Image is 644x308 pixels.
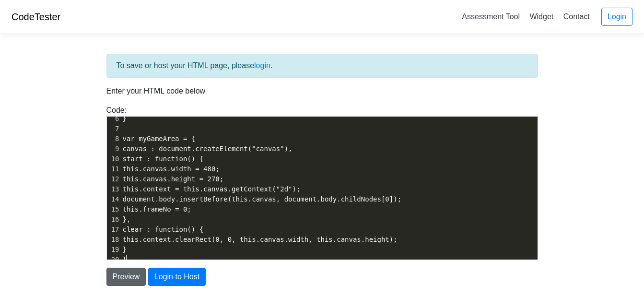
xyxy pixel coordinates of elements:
[123,215,131,223] span: },
[123,246,127,253] span: }
[107,245,121,255] div: 19
[123,155,204,163] span: start : function() {
[123,165,220,173] span: this.canvas.width = 480;
[148,268,206,286] button: Login to Host
[107,184,121,194] div: 13
[106,54,538,78] div: To save or host your HTML page, please .
[107,134,121,144] div: 8
[107,255,121,265] div: 20
[123,205,191,213] span: this.frameNo = 0;
[123,175,224,183] span: this.canvas.height = 270;
[123,225,204,233] span: clear : function() {
[123,185,301,193] span: this.context = this.canvas.getContext("2d");
[106,85,538,97] p: Enter your HTML code below
[123,236,398,243] span: this.context.clearRect(0, 0, this.canvas.width, this.canvas.height);
[123,145,293,153] span: canvas : document.createElement("canvas"),
[107,124,121,134] div: 7
[526,9,557,24] a: Widget
[106,268,146,286] button: Preview
[12,12,60,22] a: CodeTester
[123,195,402,203] span: document.body.insertBefore(this.canvas, document.body.childNodes[0]);
[123,256,127,263] span: }
[107,235,121,245] div: 18
[107,164,121,174] div: 11
[123,135,196,142] span: var myGameArea = {
[107,144,121,154] div: 9
[107,225,121,235] div: 17
[107,174,121,184] div: 12
[254,61,270,70] a: login
[107,154,121,164] div: 10
[107,214,121,225] div: 16
[601,8,632,26] a: Login
[107,194,121,204] div: 14
[560,9,594,24] a: Contact
[123,115,127,122] span: }
[458,9,524,24] a: Assessment Tool
[107,204,121,214] div: 15
[99,105,545,260] div: Code:
[107,114,121,124] div: 6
